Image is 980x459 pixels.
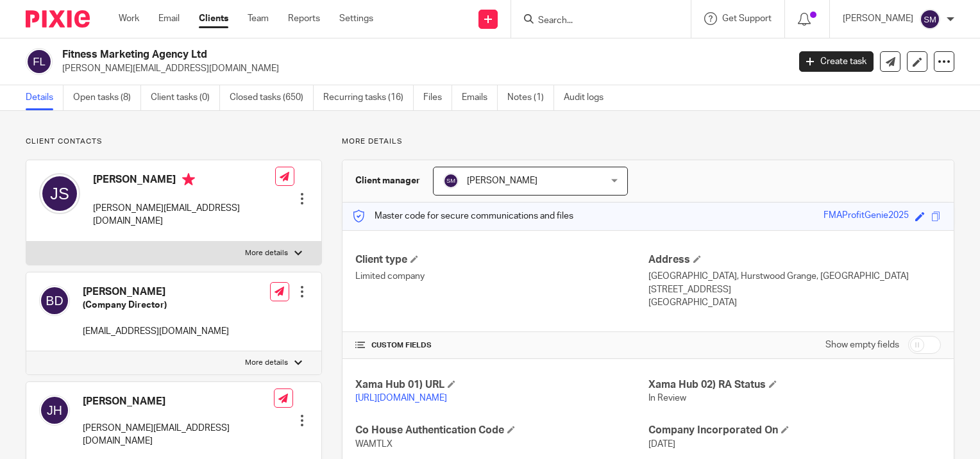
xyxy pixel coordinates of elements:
[920,9,940,29] img: svg%3E
[83,299,229,312] h5: (Company Director)
[83,422,274,448] p: [PERSON_NAME][EMAIL_ADDRESS][DOMAIN_NAME]
[158,12,180,25] a: Email
[288,12,320,25] a: Reports
[339,12,373,25] a: Settings
[537,15,652,27] input: Search
[26,10,90,28] img: Pixie
[843,12,913,25] p: [PERSON_NAME]
[825,338,899,351] label: Show empty fields
[824,209,909,224] div: FMAProfitGenie2025
[182,173,195,186] i: Primary
[245,248,288,258] p: More details
[467,176,537,185] span: [PERSON_NAME]
[26,137,322,147] p: Client contacts
[799,51,874,72] a: Create task
[248,12,269,25] a: Team
[648,394,686,403] span: In Review
[443,173,459,188] img: svg%3E
[648,440,675,449] span: [DATE]
[648,296,941,309] p: [GEOGRAPHIC_DATA]
[119,12,139,25] a: Work
[722,14,772,23] span: Get Support
[564,85,613,110] a: Audit logs
[26,48,53,75] img: svg%3E
[39,285,70,316] img: svg%3E
[462,85,498,110] a: Emails
[62,48,636,62] h2: Fitness Marketing Agency Ltd
[83,325,229,338] p: [EMAIL_ADDRESS][DOMAIN_NAME]
[355,424,648,437] h4: Co House Authentication Code
[355,378,648,392] h4: Xama Hub 01) URL
[355,174,420,187] h3: Client manager
[62,62,780,75] p: [PERSON_NAME][EMAIL_ADDRESS][DOMAIN_NAME]
[648,253,941,267] h4: Address
[355,270,648,283] p: Limited company
[230,85,314,110] a: Closed tasks (650)
[648,270,941,283] p: [GEOGRAPHIC_DATA], Hurstwood Grange, [GEOGRAPHIC_DATA]
[26,85,63,110] a: Details
[83,285,229,299] h4: [PERSON_NAME]
[355,440,393,449] span: WAMTLX
[355,340,648,351] h4: CUSTOM FIELDS
[199,12,228,25] a: Clients
[342,137,954,147] p: More details
[423,85,452,110] a: Files
[73,85,141,110] a: Open tasks (8)
[355,394,447,403] a: [URL][DOMAIN_NAME]
[39,395,70,426] img: svg%3E
[648,283,941,296] p: [STREET_ADDRESS]
[93,202,275,228] p: [PERSON_NAME][EMAIL_ADDRESS][DOMAIN_NAME]
[245,358,288,368] p: More details
[83,395,274,408] h4: [PERSON_NAME]
[93,173,275,189] h4: [PERSON_NAME]
[648,424,941,437] h4: Company Incorporated On
[507,85,554,110] a: Notes (1)
[39,173,80,214] img: svg%3E
[355,253,648,267] h4: Client type
[648,378,941,392] h4: Xama Hub 02) RA Status
[352,210,573,222] p: Master code for secure communications and files
[151,85,220,110] a: Client tasks (0)
[323,85,414,110] a: Recurring tasks (16)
